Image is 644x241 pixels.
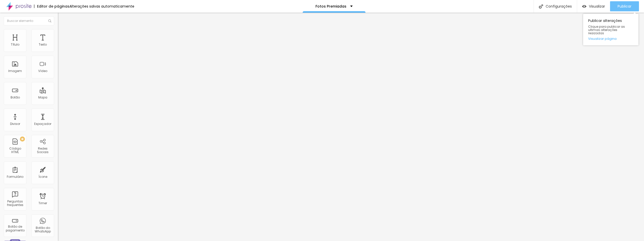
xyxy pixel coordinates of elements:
input: Buscar elemento [4,16,54,25]
iframe: Editor [58,13,644,241]
div: Botão do WhatsApp [33,226,53,233]
div: Texto [39,43,47,46]
img: Icone [48,19,51,22]
img: view-1.svg [582,4,586,9]
a: Visualizar página [588,37,633,40]
button: Visualizar [577,1,610,11]
div: Perguntas frequentes [5,200,25,207]
div: Botão [11,96,20,99]
div: Mapa [38,96,47,99]
img: Icone [539,4,543,9]
div: Formulário [7,175,23,179]
div: Timer [38,201,47,205]
p: Fotos Premiadas [315,5,346,8]
div: Título [11,43,19,46]
button: Publicar [610,1,639,11]
span: Publicar [618,4,631,8]
span: Clique para publicar as ultimas alterações reaizadas [588,25,633,35]
div: Redes Sociais [33,147,53,154]
div: Editor de páginas [34,5,69,8]
div: Botão de pagamento [5,225,25,232]
div: Alterações salvas automaticamente [69,5,134,8]
div: Ícone [38,175,47,179]
div: Divisor [10,122,20,126]
span: Visualizar [589,4,605,8]
div: Código HTML [5,147,25,154]
div: Imagem [8,69,22,73]
div: Vídeo [38,69,47,73]
div: Publicar alterações [583,14,638,45]
div: Espaçador [34,122,51,126]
